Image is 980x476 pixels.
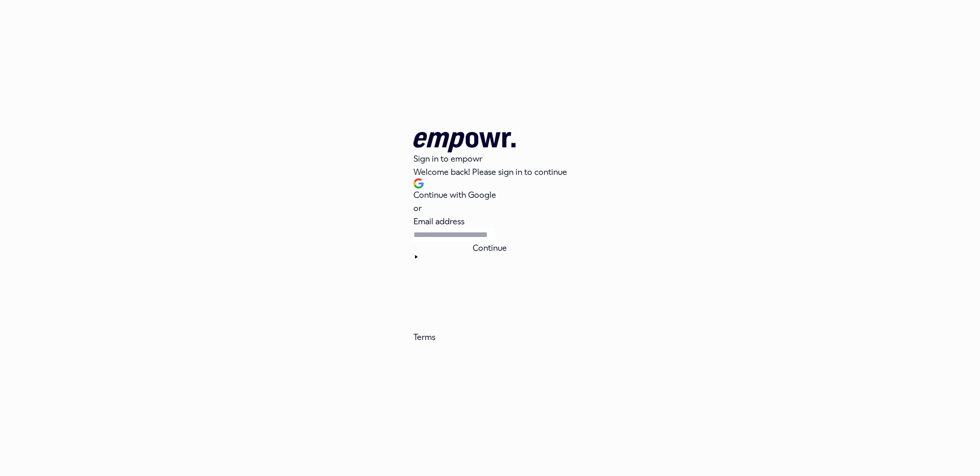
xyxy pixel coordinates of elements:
[413,190,496,200] span: Continue with Google
[413,332,435,342] a: Terms
[413,178,424,189] img: Sign in with Google
[413,166,567,179] p: Welcome back! Please sign in to continue
[413,243,567,331] span: Continue
[413,132,516,152] img: empowr
[413,202,567,215] p: or
[413,152,567,166] h1: Sign in to empowr
[413,178,496,202] button: Sign in with GoogleContinue with Google
[413,242,567,331] button: Continue
[413,217,464,226] label: Email address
